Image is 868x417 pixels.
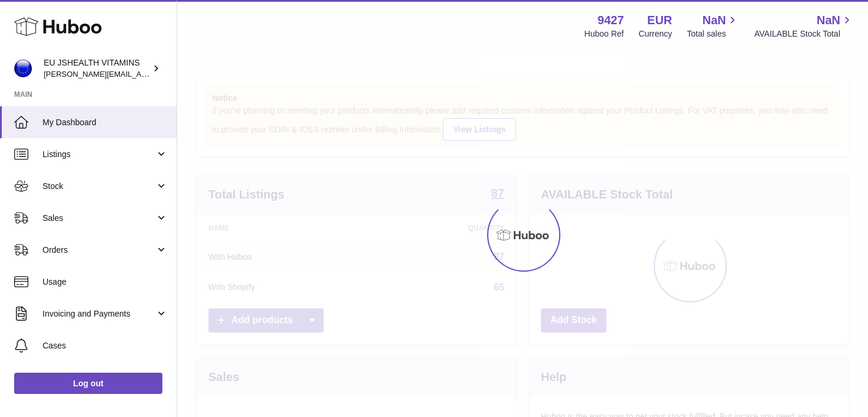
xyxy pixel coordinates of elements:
a: NaN AVAILABLE Stock Total [754,12,854,40]
div: Huboo Ref [585,28,624,40]
span: Usage [43,276,168,288]
a: Log out [14,373,162,394]
span: Cases [43,340,168,351]
span: Listings [43,149,155,160]
img: laura@jessicasepel.com [14,60,32,77]
span: AVAILABLE Stock Total [754,28,854,40]
a: NaN Total sales [687,12,739,40]
span: Invoicing and Payments [43,308,155,320]
span: NaN [817,12,840,28]
span: Orders [43,245,155,256]
span: NaN [702,12,726,28]
strong: EUR [647,12,672,28]
div: EU JSHEALTH VITAMINS [44,57,150,80]
strong: 9427 [598,12,624,28]
span: Total sales [687,28,739,40]
span: Stock [43,181,155,192]
div: Currency [639,28,673,40]
span: [PERSON_NAME][EMAIL_ADDRESS][DOMAIN_NAME] [44,69,237,79]
span: My Dashboard [43,117,168,128]
span: Sales [43,213,155,224]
